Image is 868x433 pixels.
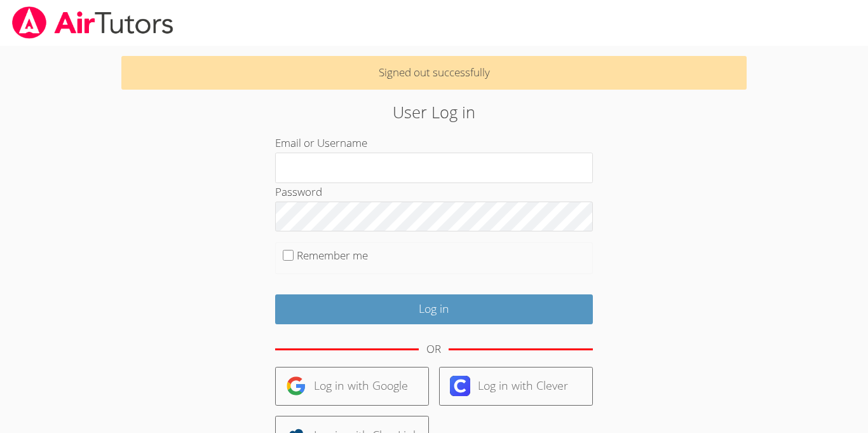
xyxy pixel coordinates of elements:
img: airtutors_banner-c4298cdbf04f3fff15de1276eac7730deb9818008684d7c2e4769d2f7ddbe033.png [11,6,175,39]
a: Log in with Clever [439,367,593,406]
img: clever-logo-6eab21bc6e7a338710f1a6ff85c0baf02591cd810cc4098c63d3a4b26e2feb20.svg [450,376,470,396]
label: Email or Username [275,135,367,150]
input: Log in [275,294,593,324]
p: Signed out successfully [121,56,747,90]
h2: User Log in [200,100,668,124]
div: OR [426,340,441,359]
label: Remember me [297,248,368,263]
a: Log in with Google [275,367,429,406]
img: google-logo-50288ca7cdecda66e5e0955fdab243c47b7ad437acaf1139b6f446037453330a.svg [286,376,306,396]
label: Password [275,184,322,199]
